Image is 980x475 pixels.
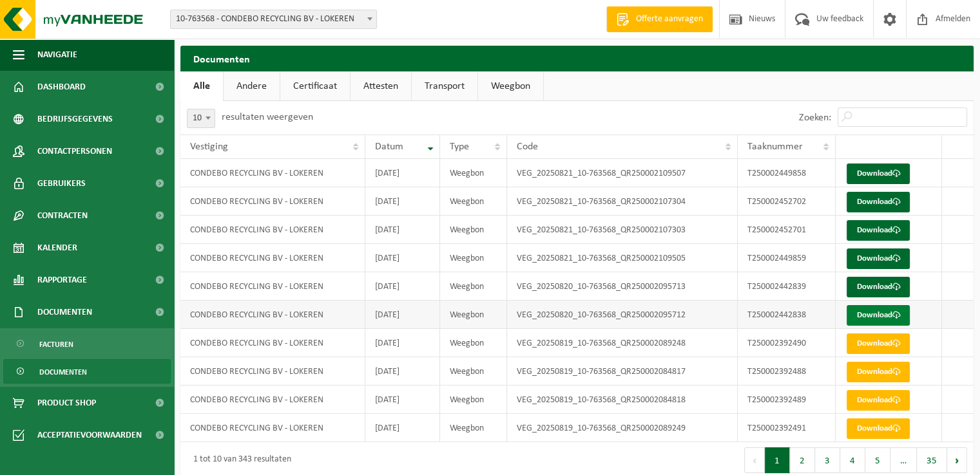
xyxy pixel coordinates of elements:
td: Weegbon [440,329,507,357]
td: [DATE] [365,216,441,244]
span: Kalender [37,232,77,264]
a: Download [847,277,910,297]
button: 35 [917,447,947,473]
span: Dashboard [37,71,86,103]
a: Attesten [351,71,411,101]
span: Vestiging [190,142,228,152]
label: Zoeken: [799,113,831,123]
td: VEG_20250819_10-763568_QR250002084818 [507,386,738,414]
td: CONDEBO RECYCLING BV - LOKEREN [180,414,365,442]
span: Documenten [37,296,92,328]
button: 5 [865,447,890,473]
td: T250002452702 [738,187,836,216]
span: Acceptatievoorwaarden [37,419,142,451]
td: T250002452701 [738,216,836,244]
td: VEG_20250819_10-763568_QR250002089249 [507,414,738,442]
span: Taaknummer [747,142,803,152]
a: Download [847,192,910,212]
td: [DATE] [365,414,441,442]
span: Type [450,142,469,152]
td: VEG_20250821_10-763568_QR250002107304 [507,187,738,216]
button: 1 [765,447,790,473]
td: CONDEBO RECYCLING BV - LOKEREN [180,301,365,329]
td: T250002392491 [738,414,836,442]
a: Offerte aanvragen [606,6,713,32]
a: Download [847,220,910,241]
td: T250002449858 [738,159,836,187]
td: Weegbon [440,414,507,442]
td: VEG_20250820_10-763568_QR250002095712 [507,301,738,329]
td: Weegbon [440,187,507,216]
td: Weegbon [440,386,507,414]
button: Next [947,447,967,473]
a: Certificaat [280,71,350,101]
a: Facturen [3,331,171,356]
h2: Documenten [180,46,974,71]
td: [DATE] [365,386,441,414]
td: VEG_20250821_10-763568_QR250002109505 [507,244,738,272]
div: 1 tot 10 van 343 resultaten [187,449,291,472]
span: Datum [375,142,403,152]
td: CONDEBO RECYCLING BV - LOKEREN [180,187,365,216]
a: Alle [180,71,223,101]
td: [DATE] [365,329,441,357]
td: T250002442838 [738,301,836,329]
span: Navigatie [37,39,77,71]
a: Andere [224,71,280,101]
td: Weegbon [440,301,507,329]
button: 3 [815,447,840,473]
td: Weegbon [440,216,507,244]
td: [DATE] [365,272,441,301]
span: … [890,447,917,473]
td: T250002442839 [738,272,836,301]
button: Previous [744,447,765,473]
td: CONDEBO RECYCLING BV - LOKEREN [180,216,365,244]
a: Download [847,248,910,269]
td: VEG_20250821_10-763568_QR250002109507 [507,159,738,187]
span: 10-763568 - CONDEBO RECYCLING BV - LOKEREN [171,10,376,28]
td: Weegbon [440,272,507,301]
span: Rapportage [37,264,87,296]
a: Download [847,390,910,411]
td: CONDEBO RECYCLING BV - LOKEREN [180,386,365,414]
a: Weegbon [478,71,543,101]
td: T250002392489 [738,386,836,414]
td: CONDEBO RECYCLING BV - LOKEREN [180,357,365,386]
label: resultaten weergeven [222,112,313,122]
td: CONDEBO RECYCLING BV - LOKEREN [180,244,365,272]
span: Product Shop [37,387,96,419]
span: Code [517,142,538,152]
a: Download [847,333,910,354]
span: Contactpersonen [37,135,112,167]
a: Documenten [3,359,171,384]
td: Weegbon [440,159,507,187]
a: Download [847,418,910,439]
a: Download [847,362,910,382]
td: T250002449859 [738,244,836,272]
td: [DATE] [365,301,441,329]
span: Offerte aanvragen [633,13,706,26]
span: Facturen [39,332,73,357]
a: Download [847,305,910,326]
button: 2 [790,447,815,473]
span: 10 [187,109,215,128]
td: VEG_20250819_10-763568_QR250002089248 [507,329,738,357]
a: Download [847,163,910,184]
td: VEG_20250821_10-763568_QR250002107303 [507,216,738,244]
button: 4 [840,447,865,473]
td: VEG_20250820_10-763568_QR250002095713 [507,272,738,301]
td: [DATE] [365,357,441,386]
span: 10-763568 - CONDEBO RECYCLING BV - LOKEREN [170,10,377,29]
td: CONDEBO RECYCLING BV - LOKEREN [180,329,365,357]
td: VEG_20250819_10-763568_QR250002084817 [507,357,738,386]
td: [DATE] [365,244,441,272]
td: CONDEBO RECYCLING BV - LOKEREN [180,272,365,301]
td: Weegbon [440,357,507,386]
span: Contracten [37,200,88,232]
a: Transport [412,71,477,101]
td: [DATE] [365,187,441,216]
span: Documenten [39,360,87,384]
td: T250002392488 [738,357,836,386]
td: CONDEBO RECYCLING BV - LOKEREN [180,159,365,187]
span: Bedrijfsgegevens [37,103,113,135]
